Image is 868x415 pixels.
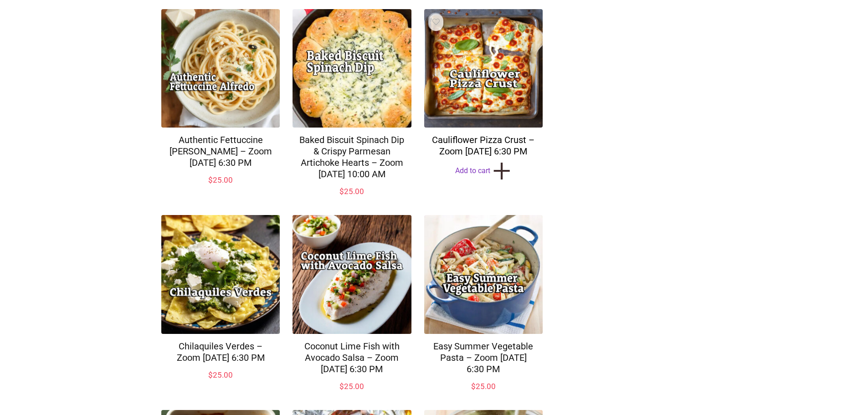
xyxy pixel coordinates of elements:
[424,215,543,333] img: Easy Summer Vegetable Pasta – Zoom Monday June 23rd, 2025 @ 6:30 PM
[424,164,543,178] a: Add to cart+
[339,382,364,391] bdi: 25.00
[433,341,533,374] a: Easy Summer Vegetable Pasta – Zoom [DATE] 6:30 PM
[208,175,233,184] bdi: 25.00
[424,9,543,128] img: Cauliflower Pizza Crust – Zoom Monday Aug 18, 2025 @ 6:30 PM
[471,382,496,391] bdi: 25.00
[169,134,272,168] a: Authentic Fettuccine [PERSON_NAME] – Zoom [DATE] 6:30 PM
[293,9,411,128] img: Baked Biscuit Spinach Dip & Crispy Parmesan Artichoke Hearts – Zoom Sunday Feb 2, 2025 @ 10:00 AM
[177,341,265,363] a: Chilaquiles Verdes – Zoom [DATE] 6:30 PM
[299,134,404,179] a: Baked Biscuit Spinach Dip & Crispy Parmesan Artichoke Hearts – Zoom [DATE] 10:00 AM
[339,187,364,196] bdi: 25.00
[161,215,280,333] img: Chilaquiles Verdes – Zoom Monday March 31, 2025 @ 6:30 PM
[293,215,411,333] img: Coconut Lime Fish with Avocado Salsa – Zoom Monday March 10, 2025 @ 6:30 PM
[339,187,344,196] span: $
[208,175,213,184] span: $
[432,134,534,157] a: Cauliflower Pizza Crust – Zoom [DATE] 6:30 PM
[493,167,511,174] span: +
[339,382,344,391] span: $
[471,382,476,391] span: $
[161,9,280,128] img: Authentic Fettuccine Alfredo – Zoom Monday March 3, 2025 @ 6:30 PM
[208,370,233,379] bdi: 25.00
[304,341,400,374] a: Coconut Lime Fish with Avocado Salsa – Zoom [DATE] 6:30 PM
[208,370,213,379] span: $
